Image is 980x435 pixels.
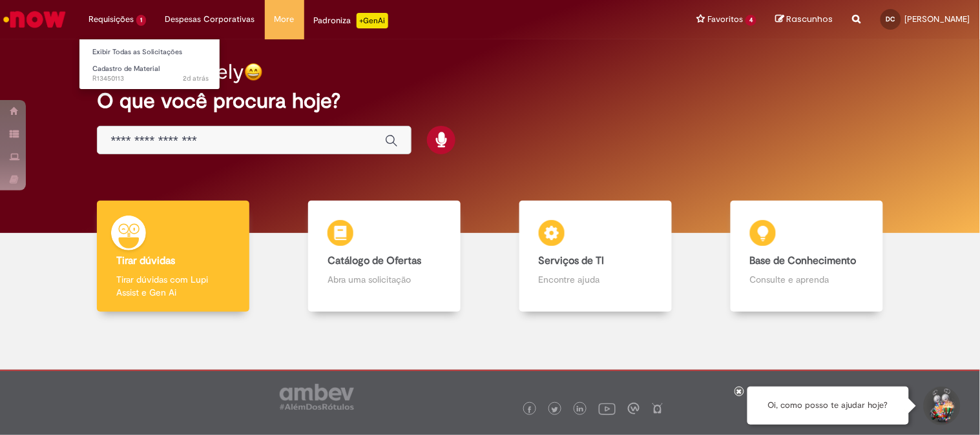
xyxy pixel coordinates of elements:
[92,74,209,84] span: R13450113
[552,407,558,413] img: logo_footer_twitter.png
[183,74,209,83] time: 26/08/2025 17:56:07
[165,13,255,26] span: Despesas Corporativas
[314,13,388,28] div: Padroniza
[97,90,882,112] h2: O que você procura hoje?
[1,6,68,32] img: ServiceNow
[328,273,441,286] p: Abra uma solicitação
[747,387,909,425] div: Oi, como posso te ajudar hoje?
[750,254,857,267] b: Base de Conhecimento
[92,64,160,74] span: Cadastro de Material
[599,400,616,417] img: logo_footer_youtube.png
[68,201,279,312] a: Tirar dúvidas Tirar dúvidas com Lupi Assist e Gen Ai
[922,387,961,425] button: Iniciar Conversa de Suporte
[116,254,175,267] b: Tirar dúvidas
[787,13,833,25] span: Rascunhos
[526,407,533,413] img: logo_footer_facebook.png
[776,14,833,26] a: Rascunhos
[905,14,970,25] span: [PERSON_NAME]
[357,13,388,28] p: +GenAi
[79,62,222,86] a: Aberto R13450113 : Cadastro de Material
[652,403,663,414] img: logo_footer_naosei.png
[750,273,864,286] p: Consulte e aprenda
[136,15,146,26] span: 1
[79,39,220,90] ul: Requisições
[183,74,209,83] span: 2d atrás
[280,384,354,410] img: logo_footer_ambev_rotulo_gray.png
[577,406,583,414] img: logo_footer_linkedin.png
[539,254,605,267] b: Serviços de TI
[89,13,134,26] span: Requisições
[701,201,912,312] a: Base de Conhecimento Consulte e aprenda
[490,201,702,312] a: Serviços de TI Encontre ajuda
[275,13,295,26] span: More
[79,45,222,59] a: Exibir Todas as Solicitações
[328,254,421,267] b: Catálogo de Ofertas
[745,15,756,26] span: 4
[279,201,490,312] a: Catálogo de Ofertas Abra uma solicitação
[886,15,895,23] span: DC
[539,273,652,286] p: Encontre ajuda
[628,403,640,414] img: logo_footer_workplace.png
[707,13,743,26] span: Favoritos
[116,273,230,299] p: Tirar dúvidas com Lupi Assist e Gen Ai
[244,63,263,81] img: happy-face.png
